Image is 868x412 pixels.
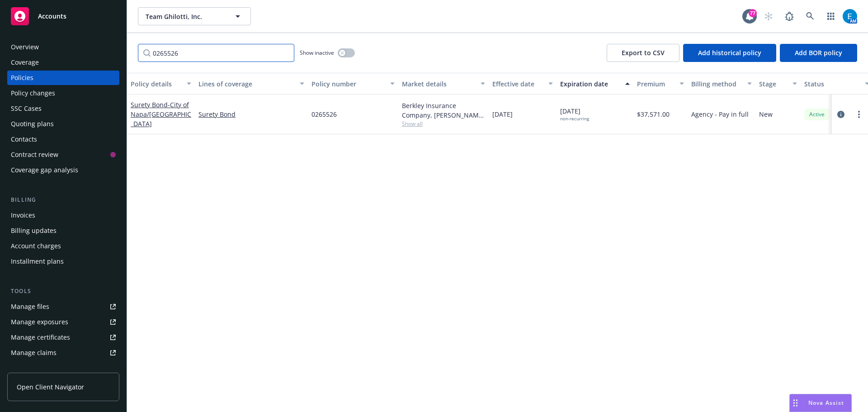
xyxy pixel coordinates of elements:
button: Market details [398,73,489,95]
button: Export to CSV [607,44,679,62]
button: Nova Assist [789,394,852,412]
a: Surety Bond [198,109,304,119]
span: Nova Assist [808,399,844,407]
span: Add BOR policy [795,48,842,57]
button: Expiration date [557,73,633,95]
div: non-recurring [560,116,589,122]
a: circleInformation [835,109,846,120]
button: Policy number [308,73,398,95]
div: Coverage [11,55,39,70]
button: Stage [755,73,801,95]
div: Stage [759,79,787,89]
div: Coverage gap analysis [11,163,78,177]
input: Filter by keyword... [138,44,294,62]
img: photo [843,9,857,24]
a: SSC Cases [7,101,119,116]
a: Coverage [7,55,119,70]
span: Active [808,110,826,118]
a: Policies [7,71,119,85]
a: Start snowing [759,7,778,25]
a: Manage certificates [7,330,119,345]
button: Billing method [688,73,755,95]
div: Installment plans [11,254,64,269]
span: $37,571.00 [637,109,670,119]
div: Policies [11,71,33,85]
span: Accounts [38,13,66,20]
div: Manage exposures [11,315,68,329]
a: Search [801,7,819,25]
span: Export to CSV [622,48,665,57]
span: [DATE] [492,109,513,119]
div: Berkley Insurance Company, [PERSON_NAME] Corporation [402,101,485,120]
span: - City of Napa/[GEOGRAPHIC_DATA] [131,100,191,128]
a: Manage BORs [7,361,119,375]
div: SSC Cases [11,101,42,116]
div: Manage certificates [11,330,70,345]
a: Invoices [7,208,119,223]
a: Installment plans [7,254,119,269]
div: Account charges [11,239,61,253]
a: Policy changes [7,86,119,100]
div: 77 [749,9,757,17]
div: Tools [7,287,119,296]
span: Open Client Navigator [17,382,84,392]
div: Manage claims [11,346,57,360]
span: Add historical policy [698,48,761,57]
div: Policy details [131,79,181,89]
div: Status [804,79,859,89]
span: Show all [402,120,485,128]
div: Market details [402,79,475,89]
div: Contract review [11,147,58,162]
a: Manage exposures [7,315,119,329]
a: Account charges [7,239,119,253]
button: Policy details [127,73,195,95]
div: Expiration date [560,79,620,89]
a: more [854,109,864,120]
div: Premium [637,79,674,89]
div: Drag to move [790,394,801,412]
div: Effective date [492,79,543,89]
button: Team Ghilotti, Inc. [138,7,251,25]
a: Manage claims [7,346,119,360]
span: Team Ghilotti, Inc. [146,12,224,21]
div: Quoting plans [11,117,54,131]
button: Premium [633,73,688,95]
a: Coverage gap analysis [7,163,119,177]
a: Surety Bond [131,100,191,128]
button: Add BOR policy [780,44,857,62]
span: Show inactive [300,49,334,57]
span: 0265526 [311,109,337,119]
div: Billing [7,195,119,204]
div: Overview [11,40,39,54]
a: Quoting plans [7,117,119,131]
a: Report a Bug [780,7,798,25]
button: Lines of coverage [195,73,308,95]
a: Contacts [7,132,119,147]
div: Billing updates [11,223,57,238]
div: Manage files [11,299,49,314]
a: Billing updates [7,223,119,238]
div: Contacts [11,132,37,147]
a: Contract review [7,147,119,162]
span: Agency - Pay in full [691,109,749,119]
a: Accounts [7,4,119,29]
a: Switch app [822,7,840,25]
button: Effective date [489,73,557,95]
div: Invoices [11,208,35,223]
div: Policy changes [11,86,55,100]
a: Manage files [7,299,119,314]
span: [DATE] [560,106,589,122]
button: Add historical policy [683,44,776,62]
div: Policy number [311,79,385,89]
div: Lines of coverage [198,79,294,89]
a: Overview [7,40,119,54]
span: New [759,109,773,119]
div: Manage BORs [11,361,53,375]
div: Billing method [691,79,742,89]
